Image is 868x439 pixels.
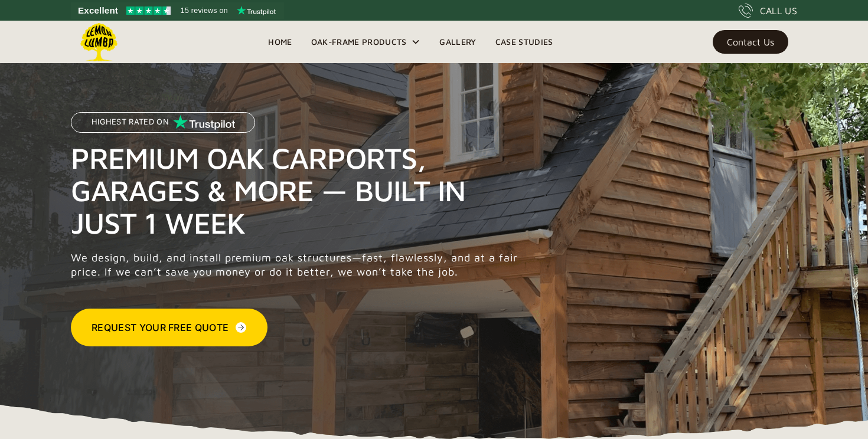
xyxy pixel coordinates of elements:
a: Contact Us [713,30,788,54]
p: Highest Rated on [92,118,169,126]
a: Case Studies [486,33,563,51]
img: Trustpilot 4.5 stars [126,6,171,15]
div: Oak-Frame Products [302,21,430,63]
div: CALL US [760,4,797,18]
span: 15 reviews on [181,4,228,18]
img: Trustpilot logo [237,6,276,15]
div: Oak-Frame Products [311,35,407,49]
div: Request Your Free Quote [92,320,229,335]
a: Home [259,33,301,51]
div: Contact Us [727,38,774,46]
h1: Premium Oak Carports, Garages & More — Built in Just 1 Week [71,142,524,239]
a: CALL US [739,4,797,18]
a: Gallery [430,33,485,51]
a: Highest Rated on [71,112,255,142]
a: Request Your Free Quote [71,309,267,346]
span: Excellent [78,4,118,18]
p: We design, build, and install premium oak structures—fast, flawlessly, and at a fair price. If we... [71,251,524,279]
a: See Lemon Lumba reviews on Trustpilot [71,2,284,19]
